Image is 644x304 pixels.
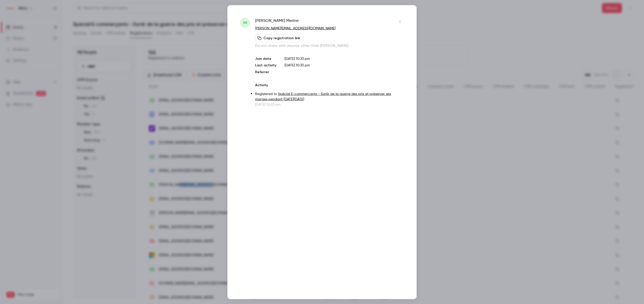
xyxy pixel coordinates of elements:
p: Do not share with anyone other than [PERSON_NAME] [255,43,404,48]
span: [DATE] 10:33 pm [285,63,310,67]
p: Activity [255,82,404,88]
p: Last activity [255,63,276,68]
a: Spécial E-commerçants - Sortir de la guerre des prix et préserver ses marges pendant [DATE][DATE] [255,92,391,101]
p: [DATE] 10:33 pm [255,102,404,107]
p: [DATE] 10:33 pm [285,56,404,61]
a: [PERSON_NAME][EMAIL_ADDRESS][DOMAIN_NAME] [255,26,336,30]
span: IM [243,20,247,26]
p: Registered to [255,91,404,102]
p: Referrer [255,69,276,74]
p: Join date [255,56,276,61]
button: Copy registration link [255,34,303,42]
span: [PERSON_NAME] Merine [255,18,299,26]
